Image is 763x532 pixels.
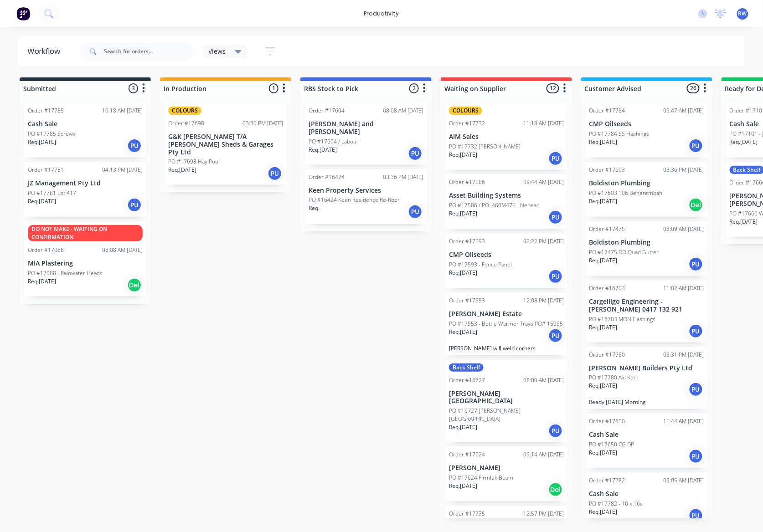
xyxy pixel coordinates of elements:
div: Order #1778003:31 PM [DATE][PERSON_NAME] Builders Pty LtdPO #17780 Axi KemReq.[DATE]PUReady [DATE... [586,347,708,409]
img: Factory [16,7,30,20]
div: PU [689,324,703,338]
div: Order #17586 [449,178,485,186]
div: Order #17782 [589,476,625,485]
div: DO NOT MAKE - WAITING ON CONFIRMATIONOrder #1708808:08 AM [DATE]MIA PlasteringPO #17088 - Rainwat... [24,221,146,297]
div: Del [548,482,563,497]
p: PO #17586 / PO: 460M475 - Nepean [449,201,540,210]
div: 08:08 AM [DATE] [383,107,423,115]
div: Order #1762409:14 AM [DATE][PERSON_NAME]PO #17624 Firmlok BeamReq.[DATE]Del [445,447,567,501]
p: [PERSON_NAME][GEOGRAPHIC_DATA] [449,390,564,405]
div: Workflow [27,46,65,57]
p: Req. [DATE] [730,218,758,226]
p: Cash Sale [28,120,143,128]
p: Req. [DATE] [730,138,758,146]
p: Req. [DATE] [28,138,56,146]
div: Order #17785 [28,107,64,115]
div: 08:00 AM [DATE] [523,376,564,384]
div: PU [689,257,703,271]
div: Order #17553 [449,297,485,305]
p: PO #17780 Axi Kem [589,373,639,382]
div: PU [127,138,142,153]
div: Order #1760408:08 AM [DATE][PERSON_NAME] and [PERSON_NAME]PO #17604 / LabourReq.[DATE]PU [305,103,427,165]
p: PO #17088 - Rainwater Heads [28,269,103,277]
div: Order #1747508:09 AM [DATE]Boldiston PlumbingPO #17475 DO Quad GutterReq.[DATE]PU [586,221,708,276]
span: Views [209,46,226,56]
p: Cargelligo Engineering - [PERSON_NAME] 0417 132 921 [589,298,704,313]
div: Order #1755312:08 PM [DATE][PERSON_NAME] EstatePO #17553 - Bottle Warmer Trays PO# 15955Req.[DATE... [445,293,567,355]
p: Cash Sale [589,431,704,439]
div: 03:36 PM [DATE] [664,166,704,174]
p: CMP Oilseeds [589,120,704,128]
p: Req. [DATE] [589,138,618,146]
div: Del [689,198,703,212]
p: Ready [DATE] Morning [589,399,704,405]
p: PO #17603 106 Benerembah [589,189,663,197]
div: Order #1642403:36 PM [DATE]Keen Property ServicesPO #16424 Keen Residence Re-RoofReq.PU [305,169,427,224]
p: Req. [DATE] [449,482,477,490]
div: Order #17781 [28,166,64,174]
p: PO #17475 DO Quad Gutter [589,248,659,256]
p: PO #17553 - Bottle Warmer Trays PO# 15955 [449,320,563,328]
p: Req. [DATE] [168,166,196,174]
p: AIM Sales [449,133,564,141]
div: 09:44 AM [DATE] [523,178,564,186]
div: Order #1758609:44 AM [DATE]Asset Building SystemsPO #17586 / PO: 460M475 - NepeanReq.[DATE]PU [445,174,567,229]
div: Order #17593 [449,237,485,246]
div: productivity [360,7,404,20]
div: 12:57 PM [DATE] [523,510,564,518]
div: 09:47 AM [DATE] [664,107,704,115]
div: Order #17780 [589,351,625,359]
div: 08:08 AM [DATE] [102,246,143,254]
div: PU [127,198,142,212]
p: Boldiston Plumbing [589,239,704,246]
p: Asset Building Systems [449,192,564,199]
div: PU [408,205,423,219]
div: PU [689,449,703,464]
div: Order #16703 [589,284,625,292]
div: Order #17732 [449,119,485,128]
div: 03:36 PM [DATE] [383,173,423,181]
div: PU [268,166,282,181]
p: Req. [DATE] [309,146,337,154]
div: 11:44 AM [DATE] [664,417,704,425]
div: Order #16727 [449,376,485,384]
div: COLOURSOrder #1769803:30 PM [DATE]G&K [PERSON_NAME] T/A [PERSON_NAME] Sheds & Garages Pty LtdPO #... [165,103,287,185]
p: Req. [DATE] [449,328,477,336]
div: Order #17624 [449,450,485,459]
div: Order #17784 [589,107,625,115]
p: Req. [DATE] [449,269,477,277]
div: Back ShelfOrder #1672708:00 AM [DATE][PERSON_NAME][GEOGRAPHIC_DATA]PO #16727 [PERSON_NAME][GEOGRA... [445,360,567,443]
div: PU [689,508,703,523]
div: DO NOT MAKE - WAITING ON CONFIRMATION [28,225,143,241]
p: [PERSON_NAME] and [PERSON_NAME] [309,120,423,136]
p: Cash Sale [589,490,704,498]
div: PU [689,138,703,153]
p: PO #17650 CG DP [589,440,634,449]
div: Order #1778409:47 AM [DATE]CMP OilseedsPO #17784 SS FlashingsReq.[DATE]PU [586,103,708,158]
p: PO #17604 / Labour [309,138,359,146]
div: Order #17475 [589,225,625,233]
p: Req. [DATE] [589,256,618,265]
span: RW [738,10,747,18]
p: [PERSON_NAME] will weld corners [449,345,564,352]
p: Req. [DATE] [449,210,477,218]
p: PO #17698 Hay Pool [168,158,220,166]
p: PO #17732 [PERSON_NAME] [449,143,521,151]
div: Order #1778510:18 AM [DATE]Cash SalePO #17785 ScrewsReq.[DATE]PU [24,103,146,158]
p: PO #17785 Screws [28,130,76,138]
div: PU [548,269,563,284]
div: PU [689,382,703,397]
div: Order #1759302:22 PM [DATE]CMP OilseedsPO #17593 - Fence PanelReq.[DATE]PU [445,234,567,288]
div: Order #1778104:13 PM [DATE]JZ Management Pty LtdPO #17781 Lot 417Req.[DATE]PU [24,162,146,217]
div: COLOURS [168,107,201,115]
p: Req. [DATE] [589,197,618,205]
input: Search for orders... [104,42,194,61]
div: Order #17735 [449,510,485,518]
p: Req. [DATE] [589,323,618,332]
div: 10:18 AM [DATE] [102,107,143,115]
p: Req. [DATE] [589,449,618,457]
p: Req. [DATE] [28,277,56,286]
div: PU [548,210,563,225]
div: Order #1778209:05 AM [DATE]Cash SalePO #17782 - 10 x 16sReq.[DATE]PU [586,473,708,527]
div: COLOURSOrder #1773211:18 AM [DATE]AIM SalesPO #17732 [PERSON_NAME]Req.[DATE]PU [445,103,567,170]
